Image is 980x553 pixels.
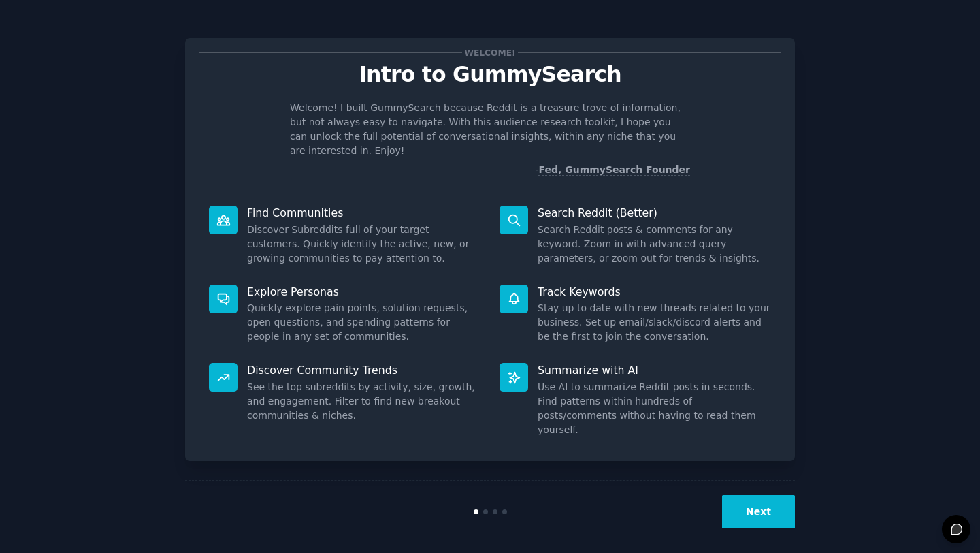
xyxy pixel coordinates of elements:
[247,380,480,423] dd: See the top subreddits by activity, size, growth, and engagement. Filter to find new breakout com...
[535,163,690,177] div: -
[290,101,690,158] p: Welcome! I built GummySearch because Reddit is a treasure trove of information, but not always ea...
[247,301,480,344] dd: Quickly explore pain points, solution requests, open questions, and spending patterns for people ...
[538,285,771,299] p: Track Keywords
[538,301,771,344] dd: Stay up to date with new threads related to your business. Set up email/slack/discord alerts and ...
[462,46,518,60] span: Welcome!
[538,363,771,377] p: Summarize with AI
[247,223,480,266] dd: Discover Subreddits full of your target customers. Quickly identify the active, new, or growing c...
[199,63,781,86] p: Intro to GummySearch
[538,380,771,437] dd: Use AI to summarize Reddit posts in seconds. Find patterns within hundreds of posts/comments with...
[247,285,480,299] p: Explore Personas
[247,363,480,377] p: Discover Community Trends
[538,206,771,220] p: Search Reddit (Better)
[247,206,480,220] p: Find Communities
[538,164,690,176] a: Fed, GummySearch Founder
[722,495,795,528] button: Next
[538,223,771,266] dd: Search Reddit posts & comments for any keyword. Zoom in with advanced query parameters, or zoom o...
